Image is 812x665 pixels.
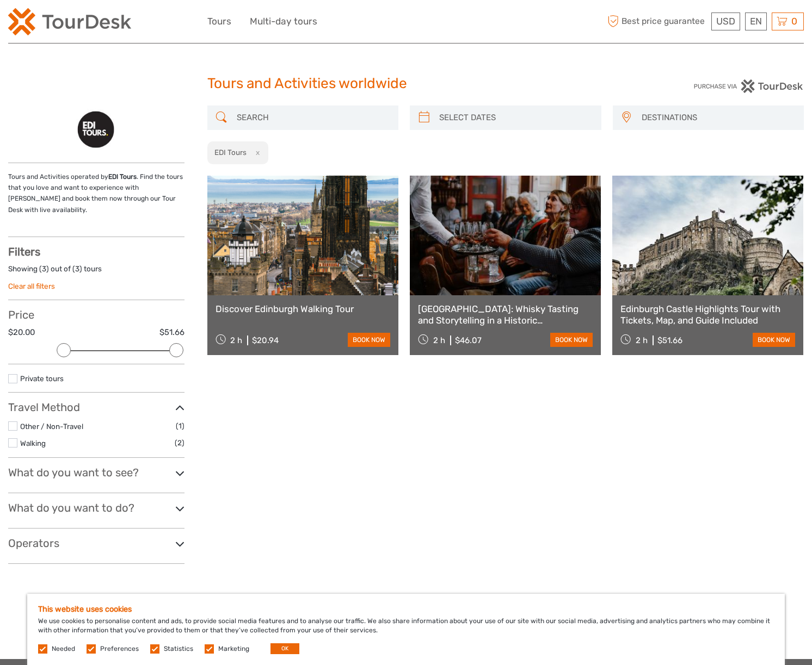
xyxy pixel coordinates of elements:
[20,422,83,431] a: Other / Non-Travel
[8,171,184,216] p: Tours and Activities operated by . Find the tours that you love and want to experience with [PERS...
[745,13,767,30] div: EN
[232,108,393,127] input: SEARCH
[620,303,795,326] a: Edinburgh Castle Highlights Tour with Tickets, Map, and Guide Included
[70,105,122,154] img: 327-14_logo_thumbnail.jpg
[637,109,799,127] button: DESTINATIONS
[8,245,40,258] strong: Filters
[693,79,804,93] img: PurchaseViaTourDesk.png
[8,466,184,479] h3: What do you want to see?
[42,264,46,274] label: 3
[159,327,184,338] label: $51.66
[216,303,390,314] a: Discover Edinburgh Walking Tour
[207,14,231,29] a: Tours
[207,75,605,92] h1: Tours and Activities worldwide
[716,16,735,27] span: USD
[348,333,390,347] a: book now
[8,537,184,550] h3: Operators
[125,17,138,30] button: Open LiveChat chat widget
[790,16,799,27] span: 0
[8,308,184,321] h3: Price
[753,333,795,347] a: book now
[8,401,184,414] h3: Travel Method
[230,335,242,345] span: 2 h
[218,644,249,654] label: Marketing
[214,148,247,157] h2: EDI Tours
[8,501,184,514] h3: What do you want to do?
[605,13,709,30] span: Best price guarantee
[175,437,184,449] span: (2)
[100,644,139,654] label: Preferences
[20,374,64,383] a: Private tours
[8,264,184,281] div: Showing ( ) out of ( ) tours
[38,605,774,614] h5: This website uses cookies
[15,19,123,28] p: We're away right now. Please check back later!
[8,327,35,338] label: $20.00
[75,264,79,274] label: 3
[176,420,184,432] span: (1)
[27,594,785,665] div: We use cookies to personalise content and ads, to provide social media features and to analyse ou...
[418,303,593,326] a: [GEOGRAPHIC_DATA]: Whisky Tasting and Storytelling in a Historic [GEOGRAPHIC_DATA]
[657,335,682,345] div: $51.66
[250,14,317,29] a: Multi-day tours
[433,335,445,345] span: 2 h
[270,643,299,654] button: OK
[8,282,55,290] a: Clear all filters
[435,108,596,127] input: SELECT DATES
[52,644,75,654] label: Needed
[248,147,263,158] button: x
[8,8,131,35] img: 2254-3441b4b5-4e5f-4d00-b396-31f1d84a6ebf_logo_small.png
[164,644,193,654] label: Statistics
[550,333,593,347] a: book now
[20,439,46,448] a: Walking
[108,173,137,181] strong: EDI Tours
[252,335,279,345] div: $20.94
[455,335,482,345] div: $46.07
[636,335,648,345] span: 2 h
